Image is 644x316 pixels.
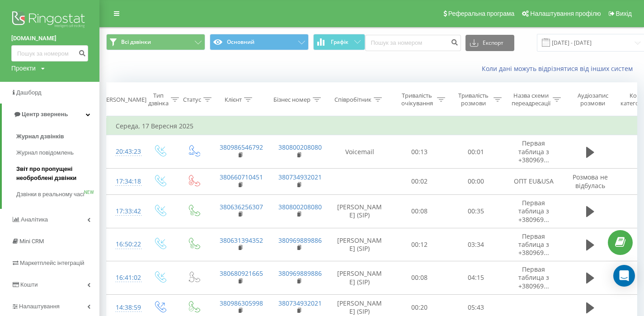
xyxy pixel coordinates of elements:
[21,216,48,223] span: Аналiтика
[278,299,322,307] a: 380734932021
[16,145,99,161] a: Журнал повідомлень
[328,195,391,228] td: [PERSON_NAME] (SIP)
[273,96,310,104] div: Бізнес номер
[465,35,514,51] button: Експорт
[616,10,632,17] span: Вихід
[448,135,504,169] td: 00:01
[456,92,491,107] div: Тривалість розмови
[11,9,88,32] img: Ringostat logo
[365,35,461,51] input: Пошук за номером
[116,236,134,253] div: 16:50:22
[482,64,637,73] a: Коли дані можуть відрізнятися вiд інших систем
[16,89,42,96] span: Дашборд
[116,203,134,220] div: 17:33:42
[278,203,322,211] a: 380800208080
[278,269,322,278] a: 380969889886
[220,203,263,211] a: 380636256307
[220,236,263,245] a: 380631394352
[448,168,504,194] td: 00:00
[512,92,550,107] div: Назва схеми переадресації
[16,148,74,157] span: Журнал повідомлень
[278,173,322,181] a: 380734932021
[391,261,448,295] td: 00:08
[328,135,391,169] td: Voicemail
[334,96,371,104] div: Співробітник
[210,34,309,50] button: Основний
[448,261,504,295] td: 04:15
[16,161,99,186] a: Звіт про пропущені необроблені дзвінки
[220,269,263,278] a: 380680921665
[220,299,263,307] a: 380986305998
[116,173,134,190] div: 17:34:18
[22,111,68,118] span: Центр звернень
[518,139,549,164] span: Первая таблица з +380969...
[225,96,242,104] div: Клієнт
[121,38,151,46] span: Всі дзвінки
[116,143,134,160] div: 20:43:23
[183,96,201,104] div: Статус
[448,10,515,17] span: Реферальна програма
[448,228,504,261] td: 03:34
[11,34,88,43] a: [DOMAIN_NAME]
[391,168,448,194] td: 00:02
[530,10,601,17] span: Налаштування профілю
[391,228,448,261] td: 00:12
[220,173,263,181] a: 380660710451
[16,132,64,141] span: Журнал дзвінків
[16,165,95,183] span: Звіт про пропущені необроблені дзвінки
[101,96,146,104] div: [PERSON_NAME]
[19,303,60,310] span: Налаштування
[2,104,99,125] a: Центр звернень
[504,168,563,194] td: ОПТ EU&USA
[278,143,322,151] a: 380800208080
[573,173,608,189] span: Розмова не відбулась
[613,265,635,287] div: Open Intercom Messenger
[116,269,134,287] div: 16:41:02
[391,135,448,169] td: 00:13
[106,34,205,50] button: Всі дзвінки
[19,238,44,245] span: Mini CRM
[220,143,263,151] a: 380986546792
[16,186,99,203] a: Дзвінки в реальному часіNEW
[16,190,84,199] span: Дзвінки в реальному часі
[11,45,88,61] input: Пошук за номером
[518,232,549,257] span: Первая таблица з +380969...
[278,236,322,245] a: 380969889886
[20,259,85,266] span: Маркетплейс інтеграцій
[331,39,348,45] span: Графік
[148,92,169,107] div: Тип дзвінка
[518,265,549,290] span: Первая таблица з +380969...
[391,195,448,228] td: 00:08
[11,64,36,73] div: Проекти
[16,128,99,145] a: Журнал дзвінків
[518,198,549,223] span: Первая таблица з +380969...
[20,281,38,288] span: Кошти
[571,92,615,107] div: Аудіозапис розмови
[399,92,435,107] div: Тривалість очікування
[328,261,391,295] td: [PERSON_NAME] (SIP)
[313,34,365,50] button: Графік
[448,195,504,228] td: 00:35
[328,228,391,261] td: [PERSON_NAME] (SIP)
